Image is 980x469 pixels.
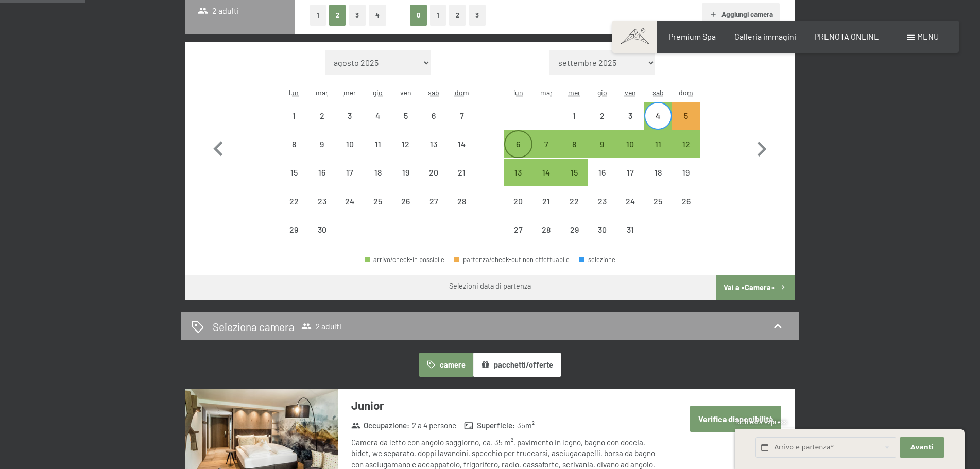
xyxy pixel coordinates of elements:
div: Thu Oct 30 2025 [588,216,616,244]
div: Sun Oct 05 2025 [672,102,700,130]
div: Sat Sep 27 2025 [420,187,448,215]
div: Tue Oct 07 2025 [532,130,560,158]
button: 0 [410,5,427,26]
div: Mon Sep 15 2025 [280,159,308,186]
div: Wed Oct 01 2025 [560,102,588,130]
div: Thu Sep 18 2025 [364,159,392,186]
div: 26 [673,197,699,223]
div: partenza/check-out non effettuabile [392,187,420,215]
div: 1 [561,112,587,137]
button: Mese precedente [203,50,233,244]
div: Mon Oct 06 2025 [504,130,532,158]
div: Wed Oct 08 2025 [560,130,588,158]
div: 10 [617,140,643,166]
div: partenza/check-out non effettuabile [392,102,420,130]
button: pacchetti/offerte [473,353,561,376]
div: Fri Sep 19 2025 [392,159,420,186]
div: Sun Oct 12 2025 [672,130,700,158]
div: partenza/check-out possibile [532,130,560,158]
abbr: venerdì [625,88,636,97]
div: Mon Sep 08 2025 [280,130,308,158]
div: 7 [449,112,474,137]
span: PRENOTA ONLINE [814,31,879,41]
span: Menu [917,31,939,41]
div: 18 [645,168,671,194]
div: Sat Oct 25 2025 [644,187,672,215]
div: 17 [337,168,363,194]
div: 2 [589,112,615,137]
span: Premium Spa [668,31,716,41]
div: Sun Sep 21 2025 [448,159,475,186]
div: 18 [365,168,391,194]
div: 29 [561,225,587,251]
div: 4 [365,112,391,137]
div: Sun Sep 14 2025 [448,130,475,158]
div: Mon Sep 29 2025 [280,216,308,244]
div: partenza/check-out non effettuabile [336,102,364,130]
div: partenza/check-out non effettuabile [308,130,336,158]
div: 26 [393,197,419,223]
div: Wed Sep 10 2025 [336,130,364,158]
div: partenza/check-out non effettuabile [280,187,308,215]
div: partenza/check-out non effettuabile [364,102,392,130]
div: 30 [589,225,615,251]
div: partenza/check-out non effettuabile [308,216,336,244]
div: partenza/check-out non effettuabile [504,216,532,244]
div: 22 [281,197,307,223]
div: partenza/check-out non effettuabile [364,130,392,158]
div: partenza/check-out non effettuabile [280,130,308,158]
div: 27 [505,225,531,251]
span: 2 adulti [301,321,341,332]
abbr: domenica [455,88,469,97]
div: partenza/check-out non effettuabile [364,159,392,186]
button: Avanti [900,437,944,458]
div: partenza/check-out non effettuabile [448,159,475,186]
div: partenza/check-out non effettuabile [588,159,616,186]
strong: Superficie : [464,420,515,431]
div: partenza/check-out possibile [532,159,560,186]
div: 29 [281,225,307,251]
div: partenza/check-out non effettuabile [588,216,616,244]
div: 28 [449,197,474,223]
div: 10 [337,140,363,166]
div: partenza/check-out non effettuabile [308,102,336,130]
div: partenza/check-out possibile [504,130,532,158]
span: Galleria immagini [734,31,796,41]
div: partenza/check-out non effettuabile [532,216,560,244]
div: 24 [617,197,643,223]
abbr: sabato [652,88,664,97]
button: Aggiungi camera [702,3,780,26]
div: partenza/check-out non effettuabile [644,159,672,186]
div: 13 [421,140,446,166]
div: 23 [309,197,335,223]
div: partenza/check-out non effettuabile [364,187,392,215]
div: Selezioni data di partenza [449,281,531,291]
div: partenza/check-out possibile [588,130,616,158]
div: 31 [617,225,643,251]
div: Fri Oct 31 2025 [616,216,644,244]
div: partenza/check-out non effettuabile [616,159,644,186]
div: partenza/check-out possibile [504,159,532,186]
div: Tue Sep 16 2025 [308,159,336,186]
div: partenza/check-out non effettuabile [616,102,644,130]
div: Sat Oct 04 2025 [644,102,672,130]
div: partenza/check-out non è effettuabile, poiché non è stato raggiunto il soggiorno minimo richiesto [672,102,700,130]
strong: Occupazione : [351,420,410,431]
div: partenza/check-out non effettuabile [392,159,420,186]
button: camere [419,353,473,376]
div: partenza/check-out non effettuabile [336,159,364,186]
abbr: martedì [316,88,328,97]
div: 3 [337,112,363,137]
div: 8 [281,140,307,166]
div: 20 [421,168,446,194]
div: Tue Sep 02 2025 [308,102,336,130]
div: Fri Oct 17 2025 [616,159,644,186]
div: Thu Sep 11 2025 [364,130,392,158]
div: partenza/check-out possibile [560,159,588,186]
span: Richiesta express [735,418,787,426]
div: Tue Sep 23 2025 [308,187,336,215]
div: Sun Oct 26 2025 [672,187,700,215]
div: 15 [281,168,307,194]
div: 27 [421,197,446,223]
div: Sat Sep 06 2025 [420,102,448,130]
